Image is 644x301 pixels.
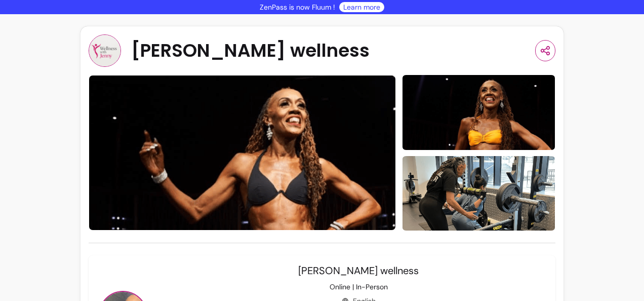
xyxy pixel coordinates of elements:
[298,264,419,277] span: [PERSON_NAME] wellness
[343,2,380,12] a: Learn more
[89,75,396,231] img: image-0
[402,74,555,151] img: image-1
[260,2,335,12] p: ZenPass is now Fluum !
[402,155,555,232] img: image-2
[131,41,370,61] span: [PERSON_NAME] wellness
[89,34,121,67] img: Provider image
[330,282,388,292] p: Online | In-Person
